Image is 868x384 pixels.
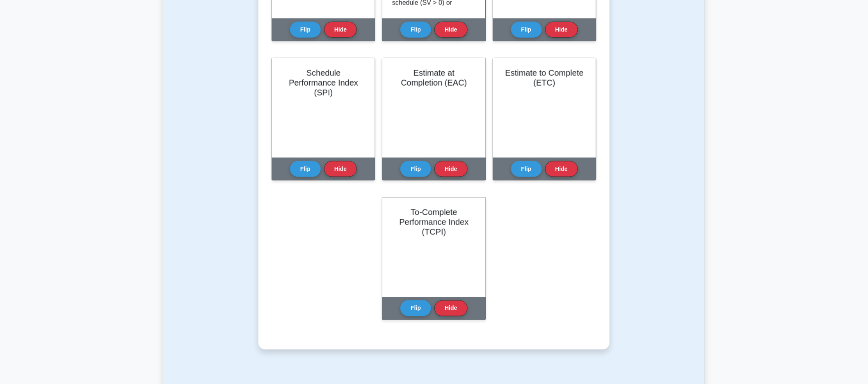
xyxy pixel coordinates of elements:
[511,161,542,177] button: Flip
[434,161,467,177] button: Hide
[282,68,365,98] h2: Schedule Performance Index (SPI)
[511,22,542,38] button: Flip
[400,22,431,38] button: Flip
[434,22,467,38] button: Hide
[400,161,431,177] button: Flip
[324,161,357,177] button: Hide
[503,68,586,88] h2: Estimate to Complete (ETC)
[290,161,321,177] button: Flip
[545,22,578,38] button: Hide
[400,300,431,316] button: Flip
[290,22,321,38] button: Flip
[324,22,357,38] button: Hide
[392,207,475,237] h2: To-Complete Performance Index (TCPI)
[545,161,578,177] button: Hide
[434,300,467,316] button: Hide
[392,68,475,88] h2: Estimate at Completion (EAC)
